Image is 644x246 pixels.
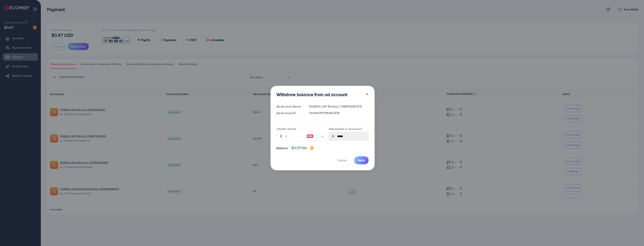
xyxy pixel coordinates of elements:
h3: Withdraw balance from ad account [277,92,347,97]
label: Transfer amount [277,127,296,131]
span: Apply [358,158,365,162]
span: Balance: [277,146,288,150]
label: Total balance in ad account [329,127,362,131]
span: USD [301,146,307,150]
button: Cancel [332,156,351,164]
button: Apply [354,156,369,164]
img: image [307,134,313,138]
iframe: Chat [628,229,641,243]
div: 1028901_VIP Fashion_1748371246553 [306,104,371,109]
span: Cancel [337,158,347,162]
img: image [310,146,314,150]
div: Ad Account Name [274,104,306,109]
h4: $0.47 [291,146,314,150]
div: Ad Account ID [274,111,306,115]
div: 7509197111716495378 [306,111,371,115]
